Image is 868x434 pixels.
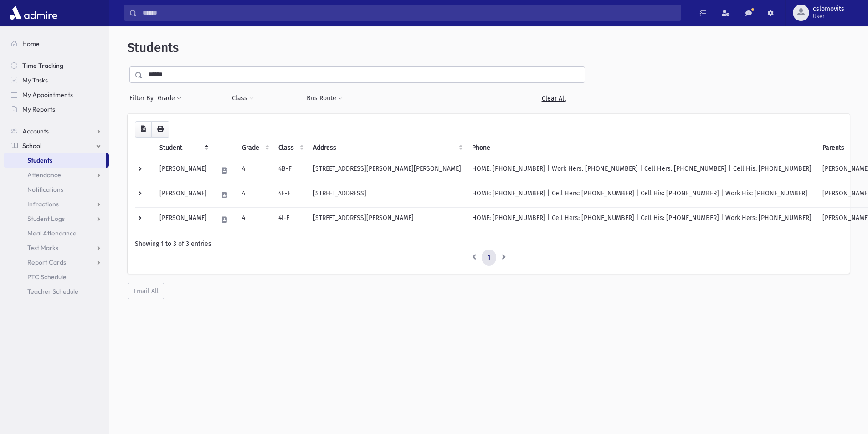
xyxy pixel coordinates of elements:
[151,121,169,138] button: Print
[27,287,78,296] span: Teacher Schedule
[308,183,467,207] td: [STREET_ADDRESS]
[4,124,109,138] a: Accounts
[522,90,585,107] a: Clear All
[4,211,109,226] a: Student Logs
[236,138,273,158] th: Grade: activate to sort column ascending
[157,90,182,107] button: Grade
[4,102,109,117] a: My Reports
[273,183,308,207] td: 4E-F
[128,283,164,299] button: Email All
[467,183,817,207] td: HOME: [PHONE_NUMBER] | Cell Hers: [PHONE_NUMBER] | Cell His: [PHONE_NUMBER] | Work His: [PHONE_NU...
[4,138,109,153] a: School
[813,5,844,13] span: cslomovits
[4,197,109,211] a: Infractions
[4,153,106,168] a: Students
[308,158,467,183] td: [STREET_ADDRESS][PERSON_NAME][PERSON_NAME]
[154,158,212,183] td: [PERSON_NAME]
[7,4,60,22] img: AdmirePro
[4,58,109,73] a: Time Tracking
[4,226,109,240] a: Meal Attendance
[467,138,817,158] th: Phone
[4,182,109,197] a: Notifications
[231,90,254,107] button: Class
[467,158,817,183] td: HOME: [PHONE_NUMBER] | Work Hers: [PHONE_NUMBER] | Cell Hers: [PHONE_NUMBER] | Cell His: [PHONE_N...
[154,207,212,232] td: [PERSON_NAME]
[236,183,273,207] td: 4
[308,207,467,232] td: [STREET_ADDRESS][PERSON_NAME]
[137,5,681,21] input: Search
[482,250,496,266] a: 1
[27,258,66,266] span: Report Cards
[129,93,157,103] span: Filter By
[22,127,49,135] span: Accounts
[135,121,152,138] button: CSV
[22,105,55,113] span: My Reports
[154,183,212,207] td: [PERSON_NAME]
[27,200,59,208] span: Infractions
[27,214,65,223] span: Student Logs
[306,90,343,107] button: Bus Route
[236,158,273,183] td: 4
[813,13,844,20] span: User
[27,156,52,164] span: Students
[273,158,308,183] td: 4B-F
[27,185,63,194] span: Notifications
[273,207,308,232] td: 4I-F
[308,138,467,158] th: Address: activate to sort column ascending
[128,40,179,55] span: Students
[4,240,109,255] a: Test Marks
[467,207,817,232] td: HOME: [PHONE_NUMBER] | Cell Hers: [PHONE_NUMBER] | Cell His: [PHONE_NUMBER] | Work Hers: [PHONE_N...
[27,244,58,252] span: Test Marks
[4,36,109,51] a: Home
[27,171,61,179] span: Attendance
[4,168,109,182] a: Attendance
[22,142,41,150] span: School
[273,138,308,158] th: Class: activate to sort column ascending
[4,284,109,299] a: Teacher Schedule
[154,138,212,158] th: Student: activate to sort column descending
[236,207,273,232] td: 4
[22,76,48,84] span: My Tasks
[27,229,77,237] span: Meal Attendance
[4,87,109,102] a: My Appointments
[22,91,73,99] span: My Appointments
[22,61,63,70] span: Time Tracking
[4,255,109,270] a: Report Cards
[22,40,40,48] span: Home
[4,73,109,87] a: My Tasks
[27,273,67,281] span: PTC Schedule
[4,270,109,284] a: PTC Schedule
[135,239,842,249] div: Showing 1 to 3 of 3 entries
